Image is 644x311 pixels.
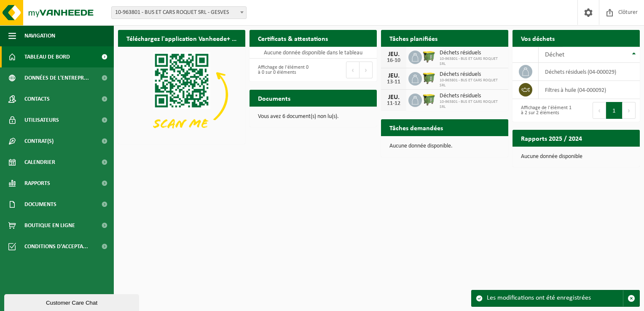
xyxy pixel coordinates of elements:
[521,154,631,160] p: Aucune donnée disponible
[24,173,50,194] span: Rapports
[24,110,59,131] span: Utilisateurs
[118,30,245,46] h2: Téléchargez l'application Vanheede+ maintenant!
[385,79,402,85] div: 13-11
[385,94,402,101] div: JEU.
[381,119,451,136] h2: Tâches demandées
[513,30,563,46] h2: Vos déchets
[422,49,436,64] img: WB-1100-HPE-GN-50
[517,101,572,120] div: Affichage de l'élément 1 à 2 sur 2 éléments
[360,62,373,78] button: Next
[606,102,623,119] button: 1
[440,93,504,99] span: Déchets résiduels
[346,62,360,78] button: Previous
[593,102,606,119] button: Previous
[118,47,245,142] img: Download de VHEPlus App
[385,58,402,64] div: 16-10
[422,71,436,85] img: WB-1100-HPE-GN-50
[24,236,88,257] span: Conditions d'accepta...
[440,50,504,56] span: Déchets résiduels
[389,143,500,149] p: Aucune donnée disponible.
[440,99,504,110] span: 10-963801 - BUS ET CARS ROQUET SRL
[385,101,402,107] div: 11-12
[24,25,55,46] span: Navigation
[111,6,247,19] span: 10-963801 - BUS ET CARS ROQUET SRL - GESVES
[539,81,640,99] td: filtres à huile (04-000092)
[422,92,436,107] img: WB-1100-HPE-GN-50
[24,152,55,173] span: Calendrier
[24,88,50,110] span: Contacts
[440,71,504,78] span: Déchets résiduels
[250,30,336,46] h2: Certificats & attestations
[545,51,564,58] span: Déchet
[24,194,56,215] span: Documents
[539,63,640,81] td: déchets résiduels (04-000029)
[4,292,141,311] iframe: chat widget
[385,51,402,58] div: JEU.
[566,146,639,163] a: Consulter les rapports
[112,7,246,19] span: 10-963801 - BUS ET CARS ROQUET SRL - GESVES
[24,67,89,88] span: Données de l'entrepr...
[440,78,504,88] span: 10-963801 - BUS ET CARS ROQUET SRL
[258,114,368,120] p: Vous avez 6 document(s) non lu(s).
[250,47,377,59] td: Aucune donnée disponible dans le tableau
[381,30,446,46] h2: Tâches planifiées
[487,290,623,306] div: Les modifications ont été enregistrées
[24,46,70,67] span: Tableau de bord
[440,56,504,67] span: 10-963801 - BUS ET CARS ROQUET SRL
[385,72,402,79] div: JEU.
[254,61,309,79] div: Affichage de l'élément 0 à 0 sur 0 éléments
[250,90,299,106] h2: Documents
[24,131,54,152] span: Contrat(s)
[623,102,636,119] button: Next
[24,215,75,236] span: Boutique en ligne
[513,130,590,146] h2: Rapports 2025 / 2024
